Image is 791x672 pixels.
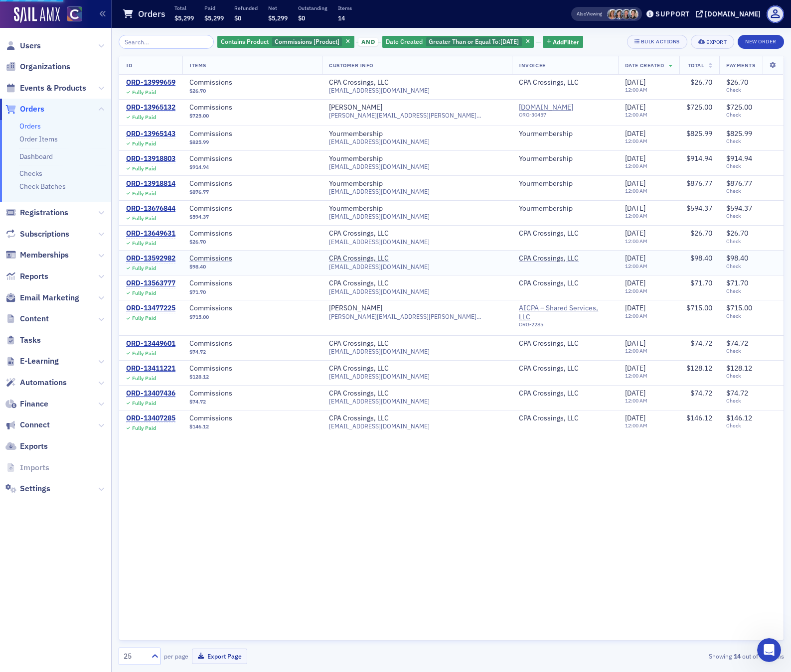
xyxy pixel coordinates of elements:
button: New Order [738,35,784,49]
div: Piyali says… [8,16,191,55]
button: Start recording [63,326,71,334]
span: Users [20,40,41,51]
button: Gif picker [31,326,39,334]
span: Payments [726,62,755,69]
a: Yourmembership [329,154,383,163]
span: Commissions [Product] [275,37,339,45]
img: SailAMX [67,6,82,22]
a: [PERSON_NAME] [329,304,382,313]
a: Commissions [189,389,315,398]
span: CPA Crossings, LLC [519,78,611,87]
span: [DATE] [625,229,645,238]
a: CPA Crossings, LLC [519,389,579,398]
iframe: Intercom live chat [757,638,781,662]
div: ORG-30457 [519,112,610,122]
label: per page [164,652,188,661]
div: ORD-13592982 [126,254,175,263]
span: Imports [20,462,49,473]
a: CPA Crossings, LLC [329,279,389,288]
p: Paid [204,4,224,11]
a: Orders [19,122,41,131]
div: CPA Crossings, LLC [329,254,389,263]
div: Thank you so much [PERSON_NAME]! I appreciate it [44,22,183,41]
span: [EMAIL_ADDRESS][DOMAIN_NAME] [329,163,430,170]
a: Check Batches [19,182,66,191]
span: $825.99 [686,129,712,138]
a: Commissions [189,279,315,288]
a: [PERSON_NAME] [329,103,382,112]
a: Commissions [189,304,315,313]
span: Date Created [386,37,423,45]
div: ORD-13477225 [126,304,175,313]
div: Yourmembership [519,204,573,213]
div: CPA Crossings, LLC [329,339,389,348]
span: $876.77 [189,189,209,195]
span: CPA.com [519,103,611,122]
span: [EMAIL_ADDRESS][DOMAIN_NAME] [329,213,430,220]
span: $914.94 [686,154,712,163]
span: [PERSON_NAME][EMAIL_ADDRESS][PERSON_NAME][DOMAIN_NAME] [329,112,505,119]
a: Organizations [5,61,70,72]
div: ORD-13407285 [126,414,175,423]
span: Automations [20,377,67,388]
span: [EMAIL_ADDRESS][DOMAIN_NAME] [329,138,430,145]
img: SailAMX [14,7,60,23]
a: Commissions [189,78,315,87]
button: AddFilter [543,36,584,48]
a: ORD-13407436 [126,389,175,398]
span: Yourmembership [519,154,611,163]
span: [DATE] [500,37,519,45]
div: Thank you so much [PERSON_NAME]! I appreciate it [36,16,191,47]
a: link [48,101,60,109]
span: $725.00 [189,113,209,119]
span: Check [726,112,777,118]
span: Memberships [20,250,69,261]
div: 5/1/2024 [382,36,534,48]
a: Commissions [189,254,315,263]
div: Thank you, let me know what you find. [8,242,160,264]
a: ORD-13999659 [126,78,175,87]
time: 12:00 AM [625,137,647,144]
span: Total [688,62,704,69]
div: CPA Crossings, LLC [329,78,389,87]
a: Yourmembership [519,154,573,163]
span: Check [726,188,777,194]
a: Commissions [189,154,315,163]
div: will do for sure! [129,277,183,287]
div: Export [706,39,727,45]
a: ORD-13676844 [126,204,175,213]
span: Exports [20,441,48,452]
div: Bulk Actions [641,39,680,44]
textarea: Message… [8,305,191,322]
span: $914.94 [189,164,209,170]
div: ORD-13918803 [126,154,175,163]
p: Outstanding [298,4,327,11]
span: Profile [767,5,784,23]
a: CPA Crossings, LLC [329,364,389,373]
span: Commissions [189,364,315,373]
span: $876.77 [726,179,752,188]
span: Yourmembership [519,204,611,213]
span: Commissions [189,229,315,238]
a: ORD-13411221 [126,364,175,373]
div: Yourmembership [329,204,383,213]
div: Thank you, let me know what you find. [16,248,152,258]
div: Aidan says… [8,55,191,183]
span: Viewing [577,10,602,17]
a: Yourmembership [519,130,573,138]
a: Finance [5,399,48,409]
span: $825.99 [726,129,752,138]
span: E-Learning [20,356,59,367]
time: 12:00 AM [625,162,647,169]
a: Commissions [189,103,315,112]
span: $725.00 [726,103,752,112]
